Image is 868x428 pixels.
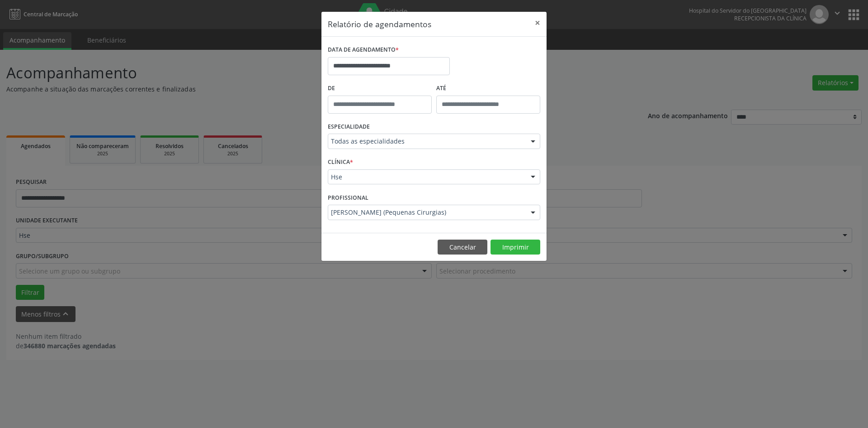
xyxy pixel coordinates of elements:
[328,18,431,30] h5: Relatório de agendamentos
[328,82,432,96] label: De
[436,82,540,96] label: ATÉ
[331,173,522,182] span: Hse
[491,240,540,255] button: Imprimir
[328,191,368,205] label: PROFISSIONAL
[328,155,353,169] label: CLÍNICA
[328,43,399,57] label: DATA DE AGENDAMENTO
[328,120,370,134] label: ESPECIALIDADE
[438,240,487,255] button: Cancelar
[528,12,547,34] button: Close
[331,137,522,146] span: Todas as especialidades
[331,208,522,217] span: [PERSON_NAME] (Pequenas Cirurgias)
